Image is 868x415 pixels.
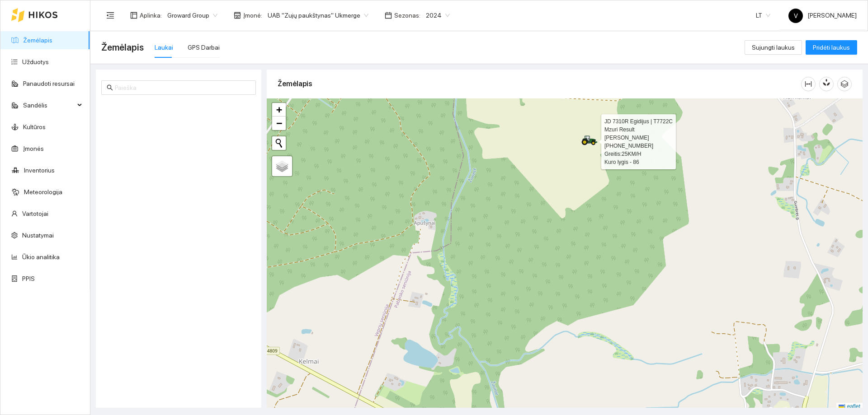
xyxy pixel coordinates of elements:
a: Meteorologija [24,188,62,196]
span: Sezonas : [394,10,420,20]
a: Pridėti laukus [806,44,857,51]
span: menu-fold [106,11,114,19]
a: Zoom out [272,117,286,130]
span: layout [130,12,137,19]
button: Pridėti laukus [806,40,857,55]
a: Leaflet [839,403,860,410]
a: Nustatymai [22,232,54,239]
a: Panaudoti resursai [23,80,75,87]
span: Pridėti laukus [813,42,850,52]
a: Inventorius [24,167,55,174]
span: calendar [385,12,392,19]
span: search [107,84,113,91]
a: Žemėlapis [23,37,52,44]
span: UAB "Zujų paukštynas" Ukmerge [268,9,368,22]
a: Įmonės [23,145,44,152]
a: Zoom in [272,103,286,117]
span: Groward Group [167,9,217,22]
span: shop [234,12,241,19]
a: Layers [272,156,292,176]
button: Initiate a new search [272,136,286,150]
div: GPS Darbai [188,42,220,52]
div: Laukai [155,42,173,52]
span: V [794,9,798,23]
span: LT [756,9,770,22]
a: Vartotojai [22,210,48,217]
span: Sujungti laukus [752,42,795,52]
a: Užduotys [22,58,49,65]
button: Sujungti laukus [745,40,802,55]
span: Įmonė : [243,10,262,20]
a: Sujungti laukus [745,44,802,51]
button: menu-fold [101,6,119,24]
span: Sandėlis [23,96,75,114]
span: [PERSON_NAME] [788,12,857,19]
span: + [276,104,282,115]
input: Paieška [115,83,250,93]
a: PPIS [22,275,35,282]
span: Žemėlapis [101,40,144,55]
span: column-width [802,80,815,88]
a: Ūkio analitika [22,253,60,261]
span: 2024 [426,9,450,22]
div: Žemėlapis [278,71,801,97]
span: Aplinka : [140,10,162,20]
span: − [276,117,282,129]
a: Kultūros [23,123,46,131]
button: column-width [801,77,816,91]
